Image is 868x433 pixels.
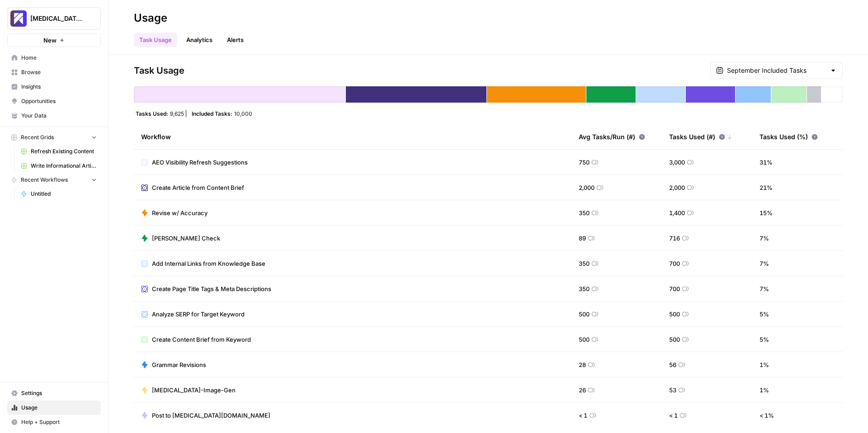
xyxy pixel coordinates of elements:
[21,418,97,426] span: Help + Support
[134,33,177,47] a: Task Usage
[141,124,564,149] div: Workflow
[7,173,101,187] button: Recent Workflows
[579,335,590,344] span: 500
[579,310,590,319] span: 500
[152,284,271,293] span: Create Page Title Tags & Meta Descriptions
[141,208,208,217] a: Revise w/ Accuracy
[7,108,101,123] a: Your Data
[669,360,676,369] span: 56
[727,66,826,75] input: September Included Tasks
[181,33,218,47] a: Analytics
[21,176,68,184] span: Recent Workflows
[669,411,678,420] span: < 1
[759,234,769,243] span: 7 %
[31,147,97,155] span: Refresh Existing Content
[7,94,101,108] a: Opportunities
[7,131,101,144] button: Recent Grids
[7,51,101,65] a: Home
[21,133,54,141] span: Recent Grids
[17,159,101,173] a: Write Informational Article
[141,360,206,369] a: Grammar Revisions
[759,335,769,344] span: 5 %
[152,335,251,344] span: Create Content Brief from Keyword
[579,124,645,149] div: Avg Tasks/Run (#)
[669,335,680,344] span: 500
[759,124,818,149] div: Tasks Used (%)
[759,208,773,217] span: 15 %
[579,411,587,420] span: < 1
[152,183,244,192] span: Create Article from Content Brief
[669,124,732,149] div: Tasks Used (#)
[141,234,220,243] a: [PERSON_NAME] Check
[141,386,236,395] a: [MEDICAL_DATA]-Image-Gen
[141,411,270,420] a: Post to [MEDICAL_DATA][DOMAIN_NAME]
[759,360,769,369] span: 1 %
[579,284,590,293] span: 350
[759,158,773,167] span: 31 %
[21,68,97,76] span: Browse
[7,7,101,30] button: Workspace: Overjet - Test
[7,65,101,80] a: Browse
[43,36,57,45] span: New
[579,386,586,395] span: 26
[31,190,97,198] span: Untitled
[579,234,586,243] span: 89
[669,259,680,268] span: 700
[152,158,248,167] span: AEO Visibility Refresh Suggestions
[669,284,680,293] span: 700
[7,33,101,47] button: New
[579,158,590,167] span: 750
[21,83,97,91] span: Insights
[7,80,101,94] a: Insights
[669,158,685,167] span: 3,000
[759,183,773,192] span: 21 %
[21,112,97,120] span: Your Data
[152,310,245,319] span: Analyze SERP for Target Keyword
[7,400,101,415] a: Usage
[759,310,769,319] span: 5 %
[10,10,27,27] img: Overjet - Test Logo
[152,386,236,395] span: [MEDICAL_DATA]-Image-Gen
[234,110,252,117] span: 10,000
[579,259,590,268] span: 350
[152,208,208,217] span: Revise w/ Accuracy
[152,259,265,268] span: Add Internal Links from Knowledge Base
[669,386,676,395] span: 53
[192,110,232,117] span: Included Tasks:
[17,144,101,159] a: Refresh Existing Content
[17,187,101,201] a: Untitled
[759,284,769,293] span: 7 %
[21,389,97,397] span: Settings
[31,162,97,170] span: Write Informational Article
[21,404,97,412] span: Usage
[669,234,680,243] span: 716
[759,411,774,420] span: < 1 %
[7,415,101,429] button: Help + Support
[7,386,101,400] a: Settings
[579,208,590,217] span: 350
[759,386,769,395] span: 1 %
[170,110,184,117] span: 9,625
[669,310,680,319] span: 500
[152,234,220,243] span: [PERSON_NAME] Check
[669,183,685,192] span: 2,000
[669,208,685,217] span: 1,400
[579,360,586,369] span: 28
[152,360,206,369] span: Grammar Revisions
[759,259,769,268] span: 7 %
[21,54,97,62] span: Home
[222,33,249,47] button: Alerts
[30,14,85,23] span: [MEDICAL_DATA] - Test
[136,110,168,117] span: Tasks Used:
[579,183,594,192] span: 2,000
[134,64,184,77] span: Task Usage
[21,97,97,105] span: Opportunities
[134,11,167,25] div: Usage
[152,411,270,420] span: Post to [MEDICAL_DATA][DOMAIN_NAME]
